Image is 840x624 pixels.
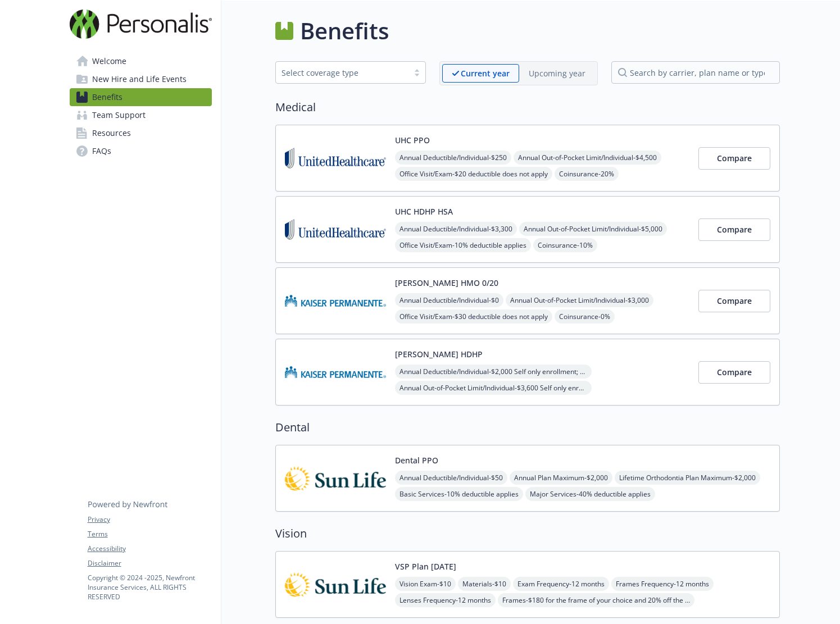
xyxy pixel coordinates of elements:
[395,381,592,395] span: Annual Out-of-Pocket Limit/Individual - $3,600 Self only enrollment; $3,600 for any one member wi...
[285,561,386,608] img: Sun Life Financial carrier logo
[395,167,552,181] span: Office Visit/Exam - $20 deductible does not apply
[281,67,403,79] div: Select coverage type
[555,167,619,181] span: Coinsurance - 20%
[698,290,770,312] button: Compare
[395,293,503,307] span: Annual Deductible/Individual - $0
[92,124,131,142] span: Resources
[395,577,456,591] span: Vision Exam - $10
[513,577,609,591] span: Exam Frequency - 12 months
[519,222,667,236] span: Annual Out-of-Pocket Limit/Individual - $5,000
[510,471,612,485] span: Annual Plan Maximum - $2,000
[395,471,507,485] span: Annual Deductible/Individual - $50
[395,134,430,146] button: UHC PPO
[514,151,661,165] span: Annual Out-of-Pocket Limit/Individual - $4,500
[92,70,187,88] span: New Hire and Life Events
[275,99,780,116] h2: Medical
[395,365,592,379] span: Annual Deductible/Individual - $2,000 Self only enrollment; $3,300 for any one member within a fa...
[395,151,511,165] span: Annual Deductible/Individual - $250
[92,88,122,106] span: Benefits
[285,348,386,396] img: Kaiser Permanente Insurance Company carrier logo
[275,525,780,542] h2: Vision
[88,529,211,539] a: Terms
[717,224,752,235] span: Compare
[461,67,510,79] p: Current year
[70,70,212,88] a: New Hire and Life Events
[698,147,770,170] button: Compare
[395,348,483,360] button: [PERSON_NAME] HDHP
[70,124,212,142] a: Resources
[395,487,523,501] span: Basic Services - 10% deductible applies
[285,454,386,502] img: Sun Life Financial carrier logo
[395,593,496,607] span: Lenses Frequency - 12 months
[395,238,531,252] span: Office Visit/Exam - 10% deductible applies
[92,106,146,124] span: Team Support
[285,134,386,182] img: United Healthcare Insurance Company carrier logo
[88,558,211,568] a: Disclaimer
[717,295,752,306] span: Compare
[285,277,386,325] img: Kaiser Permanente Insurance Company carrier logo
[70,106,212,124] a: Team Support
[275,419,780,436] h2: Dental
[717,367,752,377] span: Compare
[88,573,211,602] p: Copyright © 2024 - 2025 , Newfront Insurance Services, ALL RIGHTS RESERVED
[92,142,111,160] span: FAQs
[506,293,653,307] span: Annual Out-of-Pocket Limit/Individual - $3,000
[395,277,498,289] button: [PERSON_NAME] HMO 0/20
[285,206,386,253] img: United Healthcare Insurance Company carrier logo
[88,544,211,554] a: Accessibility
[717,153,752,163] span: Compare
[529,67,585,79] p: Upcoming year
[395,206,453,217] button: UHC HDHP HSA
[498,593,694,607] span: Frames - $180 for the frame of your choice and 20% off the amount over your allowance; $100 allow...
[300,14,389,48] h1: Benefits
[395,561,456,572] button: VSP Plan [DATE]
[698,361,770,384] button: Compare
[88,514,211,525] a: Privacy
[698,218,770,241] button: Compare
[92,52,126,70] span: Welcome
[395,309,552,324] span: Office Visit/Exam - $30 deductible does not apply
[611,577,714,591] span: Frames Frequency - 12 months
[70,142,212,160] a: FAQs
[395,454,438,466] button: Dental PPO
[615,471,760,485] span: Lifetime Orthodontia Plan Maximum - $2,000
[70,52,212,70] a: Welcome
[525,487,655,501] span: Major Services - 40% deductible applies
[611,61,780,84] input: search by carrier, plan name or type
[555,309,615,324] span: Coinsurance - 0%
[70,88,212,106] a: Benefits
[533,238,597,252] span: Coinsurance - 10%
[395,222,517,236] span: Annual Deductible/Individual - $3,300
[458,577,511,591] span: Materials - $10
